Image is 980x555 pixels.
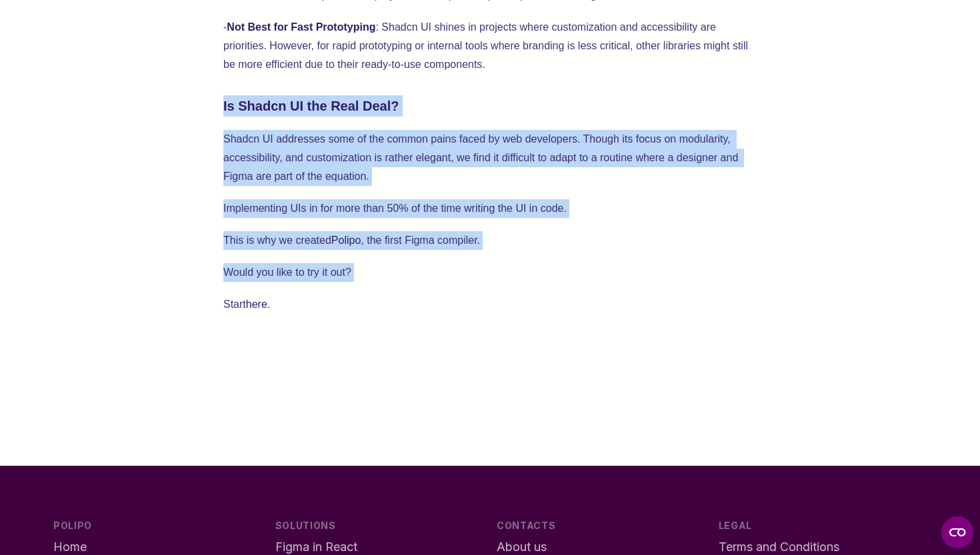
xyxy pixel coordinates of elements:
[497,520,556,531] span: Contacts
[223,199,757,218] p: Implementing UIs in for more than 50% of the time writing the UI in code.
[227,21,375,33] strong: Not Best for Fast Prototyping
[246,298,267,310] a: here
[223,263,757,282] p: Would you like to try it out?
[497,540,547,554] span: About us
[53,520,92,531] span: Polipo
[223,231,757,250] p: This is why we created , the first Figma compiler.
[275,520,336,531] span: Solutions
[331,235,361,246] a: Polipo
[223,130,757,186] p: Shadcn UI addresses some of the common pains faced by web developers. Though its focus on modular...
[223,295,757,314] p: Start .
[223,95,757,117] h3: Is Shadcn UI the Real Deal?
[719,520,753,531] span: Legal
[719,540,839,554] span: Terms and Conditions
[223,18,757,74] p: - : Shadcn UI shines in projects where customization and accessibility are priorities. However, f...
[275,540,357,554] span: Figma in React
[941,516,973,548] button: Open CMP widget
[53,540,87,554] span: Home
